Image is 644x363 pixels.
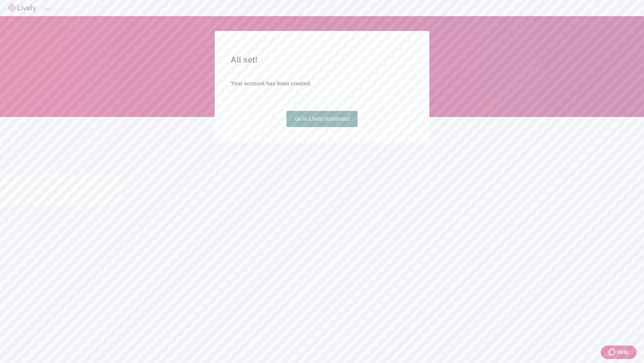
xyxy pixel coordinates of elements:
[601,346,637,359] button: Zendesk support iconHelp
[286,111,358,127] a: Go to Lively dashboard
[231,80,413,88] h4: Your account has been created.
[8,4,36,12] img: Lively
[617,348,629,356] span: Help
[609,348,617,356] svg: Zendesk support icon
[44,8,50,10] button: Log out
[231,54,413,66] h2: All set!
